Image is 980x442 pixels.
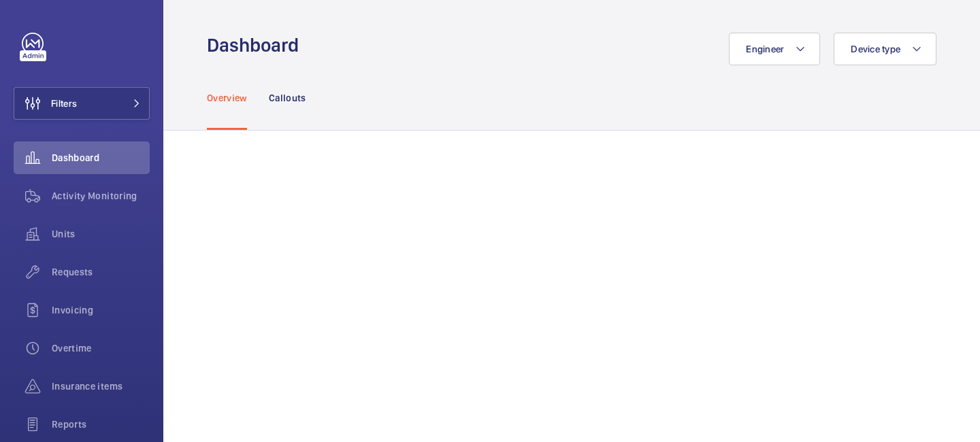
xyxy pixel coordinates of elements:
span: Dashboard [52,151,150,165]
span: Reports [52,418,150,431]
p: Callouts [269,91,306,105]
h1: Dashboard [207,33,307,58]
span: Engineer [746,44,784,54]
span: Device type [851,44,900,54]
span: Invoicing [52,303,150,317]
span: Requests [52,265,150,279]
button: Device type [834,33,936,65]
span: Insurance items [52,379,150,393]
span: Overtime [52,341,150,355]
button: Engineer [729,33,820,65]
span: Filters [51,97,77,110]
button: Filters [14,87,150,120]
span: Activity Monitoring [52,189,150,203]
p: Overview [207,91,247,105]
span: Units [52,227,150,241]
